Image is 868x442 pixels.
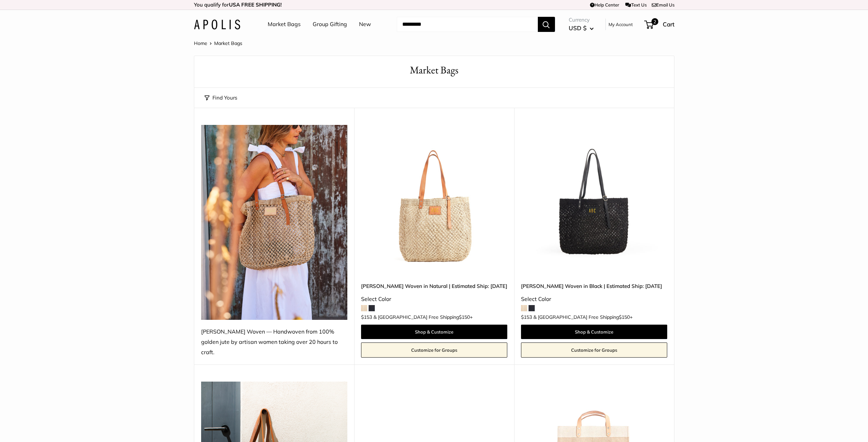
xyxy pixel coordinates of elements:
[359,19,371,30] a: New
[201,125,347,320] img: Mercado Woven — Handwoven from 100% golden jute by artisan women taking over 20 hours to craft.
[521,325,667,339] a: Shop & Customize
[201,327,347,358] div: [PERSON_NAME] Woven — Handwoven from 100% golden jute by artisan women taking over 20 hours to cr...
[521,342,667,358] a: Customize for Groups
[521,125,667,271] img: Mercado Woven in Black | Estimated Ship: Oct. 19th
[645,19,674,30] a: 2 Cart
[397,17,538,32] input: Search...
[619,314,630,320] span: $150
[652,2,674,8] a: Email Us
[663,21,674,28] span: Cart
[361,342,507,358] a: Customize for Groups
[533,315,633,319] span: & [GEOGRAPHIC_DATA] Free Shipping +
[590,2,619,8] a: Help Center
[373,315,473,319] span: & [GEOGRAPHIC_DATA] Free Shipping +
[569,15,594,25] span: Currency
[361,314,372,320] span: $153
[625,2,646,8] a: Text Us
[205,93,237,103] button: Find Yours
[313,19,347,30] a: Group Gifting
[361,294,507,304] div: Select Color
[361,282,507,290] a: [PERSON_NAME] Woven in Natural | Estimated Ship: [DATE]
[521,314,532,320] span: $153
[229,1,282,8] strong: USA FREE SHIPPING!
[361,125,507,271] img: Mercado Woven in Natural | Estimated Ship: Oct. 12th
[361,125,507,271] a: Mercado Woven in Natural | Estimated Ship: Oct. 12thMercado Woven in Natural | Estimated Ship: Oc...
[268,19,301,30] a: Market Bags
[214,40,242,46] span: Market Bags
[521,294,667,304] div: Select Color
[538,17,555,32] button: Search
[194,20,240,30] img: Apolis
[521,282,667,290] a: [PERSON_NAME] Woven in Black | Estimated Ship: [DATE]
[569,24,587,32] span: USD $
[459,314,470,320] span: $150
[651,18,658,25] span: 2
[361,325,507,339] a: Shop & Customize
[569,23,594,34] button: USD $
[194,39,242,48] nav: Breadcrumb
[521,125,667,271] a: Mercado Woven in Black | Estimated Ship: Oct. 19thMercado Woven in Black | Estimated Ship: Oct. 19th
[194,40,207,46] a: Home
[609,20,633,28] a: My Account
[205,63,664,78] h1: Market Bags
